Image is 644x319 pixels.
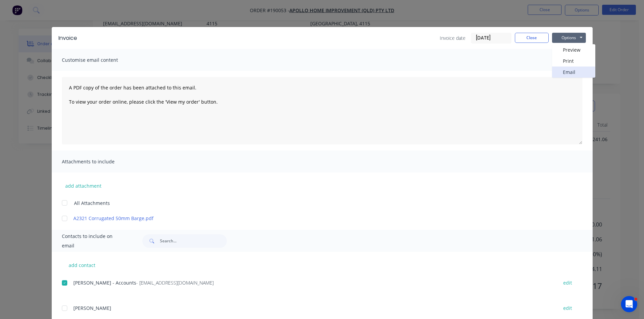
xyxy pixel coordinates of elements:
[73,280,136,286] span: [PERSON_NAME] - Accounts
[160,234,227,248] input: Search...
[559,278,576,287] button: edit
[621,296,637,312] iframe: Intercom live chat
[62,77,582,144] textarea: A PDF copy of the order has been attached to this email. To view your order online, please click ...
[515,33,549,43] button: Close
[559,303,576,313] button: edit
[440,34,466,42] span: Invoice date
[58,34,77,42] div: Invoice
[62,260,102,270] button: add contact
[74,200,110,207] span: All Attachments
[552,44,595,55] button: Preview
[73,305,111,311] span: [PERSON_NAME]
[62,157,136,166] span: Attachments to include
[552,33,586,43] button: Options
[136,280,214,286] span: - [EMAIL_ADDRESS][DOMAIN_NAME]
[552,55,595,67] button: Print
[62,181,105,191] button: add attachment
[73,215,551,222] a: A2321 Corrugated 50mm Barge.pdf
[62,232,126,250] span: Contacts to include on email
[552,67,595,78] button: Email
[62,55,136,65] span: Customise email content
